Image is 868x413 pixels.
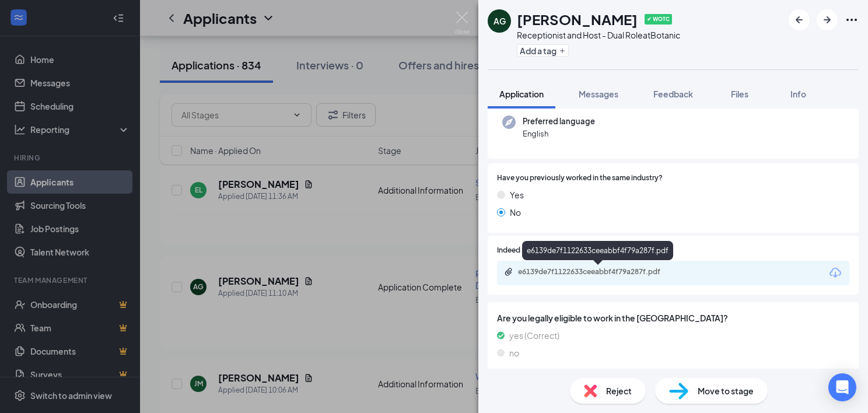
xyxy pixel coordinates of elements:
[518,267,681,276] div: e6139de7f1122633ceeabbf4f79a287f.pdf
[497,311,849,324] span: Are you legally eligible to work in the [GEOGRAPHIC_DATA]?
[645,14,672,24] span: ✔ WOTC
[504,267,513,276] svg: Paperclip
[653,89,693,99] span: Feedback
[499,89,544,99] span: Application
[509,346,519,359] span: no
[504,267,693,278] a: Paperclipe6139de7f1122633ceeabbf4f79a287f.pdf
[792,13,806,27] svg: ArrowLeftNew
[606,384,632,397] span: Reject
[510,188,524,201] span: Yes
[509,329,559,342] span: yes (Correct)
[559,47,566,54] svg: Plus
[698,384,754,397] span: Move to stage
[820,13,834,27] svg: ArrowRight
[523,128,595,139] span: English
[817,9,838,30] button: ArrowRight
[522,241,673,260] div: e6139de7f1122633ceeabbf4f79a287f.pdf
[828,373,856,401] div: Open Intercom Messenger
[497,245,548,256] span: Indeed Resume
[731,89,748,99] span: Files
[497,173,663,184] span: Have you previously worked in the same industry?
[789,9,810,30] button: ArrowLeftNew
[579,89,618,99] span: Messages
[790,89,806,99] span: Info
[494,15,506,27] div: AG
[523,116,595,127] span: Preferred language
[845,13,859,27] svg: Ellipses
[828,266,842,280] svg: Download
[510,206,521,219] span: No
[517,9,638,29] h1: [PERSON_NAME]
[517,44,569,57] button: PlusAdd a tag
[517,29,680,41] div: Receptionist and Host - Dual Role at Botanic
